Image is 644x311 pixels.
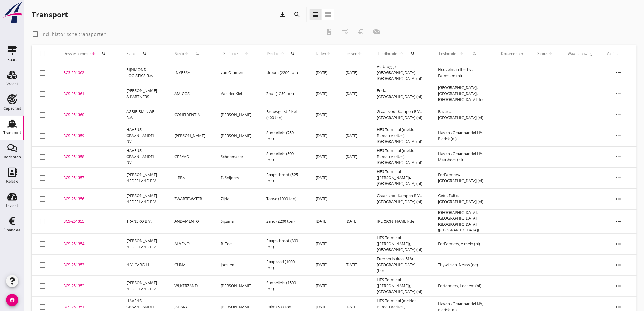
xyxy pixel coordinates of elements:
[167,125,213,146] td: [PERSON_NAME]
[610,64,627,81] i: more_horiz
[290,51,295,56] i: search
[213,167,259,188] td: E. Snijders
[126,46,160,61] div: Klant
[6,204,18,208] div: Inzicht
[411,51,415,56] i: search
[308,209,338,233] td: [DATE]
[213,188,259,209] td: Zijda
[369,275,431,296] td: HES Terminal ([PERSON_NAME]), [GEOGRAPHIC_DATA] (nl)
[3,131,21,135] div: Transport
[3,228,21,232] div: Financieel
[174,51,184,56] span: Schip
[167,188,213,209] td: ZWARTEWATER
[548,51,553,56] i: arrow_upward
[501,51,523,56] div: Documenten
[610,127,627,144] i: more_horiz
[213,233,259,254] td: R. Toes
[326,51,331,56] i: arrow_upward
[63,196,112,202] div: BCS-251356
[431,146,494,167] td: Havens Graanhandel NV, Maashees (nl)
[312,11,319,18] i: view_headline
[213,254,259,275] td: Joosten
[369,167,431,188] td: HES Terminal ([PERSON_NAME]), [GEOGRAPHIC_DATA] (nl)
[63,175,112,181] div: BCS-251357
[6,294,18,306] i: account_circle
[369,209,431,233] td: [PERSON_NAME] (de)
[308,83,338,104] td: [DATE]
[63,112,112,118] div: BCS-251360
[308,233,338,254] td: [DATE]
[119,188,167,209] td: [PERSON_NAME] NEDERLAND B.V.
[119,233,167,254] td: [PERSON_NAME] NEDERLAND B.V.
[63,51,91,56] span: Dossiernummer
[431,62,494,83] td: Heuvelman Ibis bv, Farmsum (nl)
[458,51,465,56] i: arrow_upward
[7,58,17,62] div: Kaart
[338,125,369,146] td: [DATE]
[431,233,494,254] td: ForFarmers, Almelo (nl)
[607,51,629,56] div: Acties
[167,233,213,254] td: ALVENO
[63,262,112,268] div: BCS-251353
[119,275,167,296] td: [PERSON_NAME] NEDERLAND B.V.
[167,254,213,275] td: GUNA
[610,190,627,207] i: more_horiz
[308,62,338,83] td: [DATE]
[63,154,112,160] div: BCS-251358
[369,254,431,275] td: Euroports (kaai 518), [GEOGRAPHIC_DATA] (be)
[6,179,18,183] div: Relatie
[398,51,404,56] i: arrow_upward
[338,254,369,275] td: [DATE]
[610,235,627,253] i: more_horiz
[259,62,309,83] td: Ureum (2200 ton)
[6,82,18,86] div: Vracht
[431,209,494,233] td: [GEOGRAPHIC_DATA], [GEOGRAPHIC_DATA], [GEOGRAPHIC_DATA] ([GEOGRAPHIC_DATA])
[143,51,148,56] i: search
[119,125,167,146] td: HAVENS GRAANHANDEL NV
[101,51,106,56] i: search
[369,233,431,254] td: HES Terminal ([PERSON_NAME]), [GEOGRAPHIC_DATA] (nl)
[167,275,213,296] td: WIJKERZAND
[167,104,213,125] td: CONFIDENTIA
[610,106,627,123] i: more_horiz
[119,104,167,125] td: AGRIFIRM NWE B.V.
[167,209,213,233] td: ANDAMENTO
[119,146,167,167] td: HAVENS GRAANHANDEL NV
[308,254,338,275] td: [DATE]
[308,188,338,209] td: [DATE]
[167,167,213,188] td: LIBRA
[377,51,398,56] span: Laadlocatie
[369,62,431,83] td: Verbrugge [GEOGRAPHIC_DATA], [GEOGRAPHIC_DATA] (nl)
[213,83,259,104] td: Van der Klei
[195,51,200,56] i: search
[119,209,167,233] td: TRANSKO B.V.
[167,146,213,167] td: GERYVO
[316,51,326,56] span: Laden
[259,254,309,275] td: Raapzaad (1000 ton)
[293,11,301,18] i: search
[213,209,259,233] td: Sipsma
[259,167,309,188] td: Raapschroot (525 ton)
[41,31,107,37] label: Incl. historische transporten
[91,51,96,56] i: arrow_downward
[308,146,338,167] td: [DATE]
[610,277,627,295] i: more_horiz
[119,254,167,275] td: N.V. CARGILL
[610,169,627,186] i: more_horiz
[431,254,494,275] td: Thywissen, Neuss (de)
[184,51,189,56] i: arrow_upward
[63,283,112,289] div: BCS-251352
[63,218,112,224] div: BCS-251355
[3,106,21,110] div: Capaciteit
[438,51,458,56] span: Loslocatie
[369,146,431,167] td: HES Terminal (melden Bureau Veritas), [GEOGRAPHIC_DATA] (nl)
[369,104,431,125] td: Graansloot Kampen B.V., [GEOGRAPHIC_DATA] (nl)
[308,275,338,296] td: [DATE]
[357,51,362,56] i: arrow_upward
[538,51,548,56] span: Status
[259,188,309,209] td: Tarwe (1000 ton)
[431,167,494,188] td: ForFarmers, [GEOGRAPHIC_DATA] (nl)
[119,83,167,104] td: [PERSON_NAME] & PARTNERS
[259,275,309,296] td: Sunpellets (1500 ton)
[308,167,338,188] td: [DATE]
